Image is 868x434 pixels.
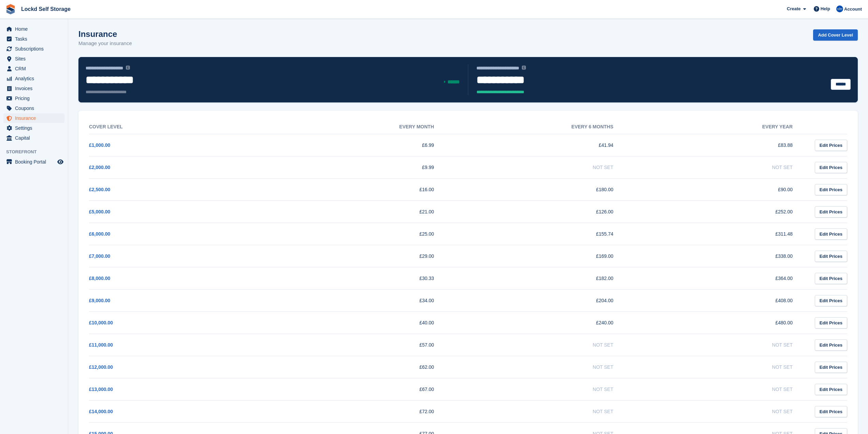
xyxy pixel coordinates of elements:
[448,401,627,423] td: Not Set
[268,245,448,267] td: £29.00
[448,312,627,334] td: £240.00
[3,64,64,73] a: menu
[815,406,847,417] a: Edit Prices
[268,378,448,401] td: £67.00
[627,312,806,334] td: £480.00
[89,231,110,237] a: £6,000.00
[268,401,448,423] td: £72.00
[268,334,448,356] td: £57.00
[18,3,73,15] a: Lockd Self Storage
[815,140,847,151] a: Edit Prices
[15,34,56,44] span: Tasks
[89,387,113,392] a: £13,000.00
[448,267,627,290] td: £182.00
[815,162,847,173] a: Edit Prices
[3,54,64,64] a: menu
[3,44,64,54] a: menu
[15,64,56,73] span: CRM
[15,74,56,83] span: Analytics
[815,228,847,240] a: Edit Prices
[89,142,110,148] a: £1,000.00
[522,66,526,70] img: icon-info-grey-7440780725fd019a000dd9b08b2336e03edf1995a4989e88bcd33f0948082b44.svg
[15,54,56,64] span: Sites
[89,276,110,281] a: £8,000.00
[627,223,806,245] td: £311.48
[268,356,448,378] td: £62.00
[3,34,64,44] a: menu
[3,157,64,167] a: menu
[15,103,56,113] span: Coupons
[448,156,627,179] td: Not Set
[89,253,110,259] a: £7,000.00
[15,123,56,133] span: Settings
[815,184,847,195] a: Edit Prices
[815,384,847,395] a: Edit Prices
[89,187,110,192] a: £2,500.00
[268,312,448,334] td: £40.00
[448,378,627,401] td: Not Set
[627,245,806,267] td: £338.00
[627,401,806,423] td: Not Set
[787,5,800,12] span: Create
[15,133,56,143] span: Capital
[815,295,847,306] a: Edit Prices
[627,290,806,312] td: £408.00
[89,364,113,370] a: £12,000.00
[15,24,56,34] span: Home
[627,334,806,356] td: Not Set
[78,40,132,47] p: Manage your insurance
[448,201,627,223] td: £126.00
[815,273,847,284] a: Edit Prices
[627,179,806,201] td: £90.00
[89,209,110,214] a: £5,000.00
[89,320,113,325] a: £10,000.00
[89,409,113,414] a: £14,000.00
[268,156,448,179] td: £9.99
[815,206,847,218] a: Edit Prices
[15,84,56,93] span: Invoices
[627,201,806,223] td: £252.00
[448,179,627,201] td: £180.00
[815,317,847,328] a: Edit Prices
[627,134,806,156] td: £83.88
[627,120,806,134] th: Every year
[3,113,64,123] a: menu
[268,290,448,312] td: £34.00
[815,251,847,262] a: Edit Prices
[448,356,627,378] td: Not Set
[15,94,56,103] span: Pricing
[6,149,68,155] span: Storefront
[448,334,627,356] td: Not Set
[15,44,56,54] span: Subscriptions
[627,378,806,401] td: Not Set
[448,134,627,156] td: £41.94
[89,120,268,134] th: Cover Level
[268,134,448,156] td: £6.99
[3,94,64,103] a: menu
[448,245,627,267] td: £169.00
[3,74,64,83] a: menu
[126,66,130,70] img: icon-info-grey-7440780725fd019a000dd9b08b2336e03edf1995a4989e88bcd33f0948082b44.svg
[821,5,830,12] span: Help
[89,298,110,303] a: £9,000.00
[3,84,64,93] a: menu
[448,290,627,312] td: £204.00
[89,342,113,348] a: £11,000.00
[815,339,847,351] a: Edit Prices
[3,133,64,143] a: menu
[268,201,448,223] td: £21.00
[268,120,448,134] th: Every month
[15,157,56,167] span: Booking Portal
[268,179,448,201] td: £16.00
[627,156,806,179] td: Not Set
[78,29,132,39] h1: Insurance
[627,267,806,290] td: £364.00
[627,356,806,378] td: Not Set
[268,223,448,245] td: £25.00
[844,6,862,13] span: Account
[15,113,56,123] span: Insurance
[448,120,627,134] th: Every 6 months
[56,158,64,166] a: Preview store
[5,4,16,14] img: stora-icon-8386f47178a22dfd0bd8f6a31ec36ba5ce8667c1dd55bd0f319d3a0aa187defe.svg
[268,267,448,290] td: £30.33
